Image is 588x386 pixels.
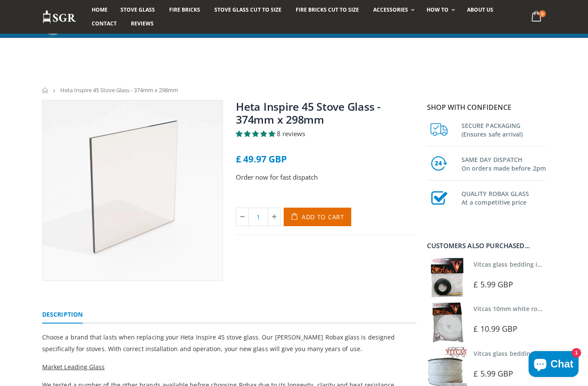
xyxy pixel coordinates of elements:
inbox-online-store-chat: Shopify online store chat [526,351,581,379]
button: Add to Cart [284,208,351,226]
span: Market Leading Glass [42,363,105,371]
span: £ 10.99 GBP [473,324,517,334]
span: About us [467,6,493,13]
img: Vitcas stove glass bedding in tape [427,258,467,298]
span: 5.00 stars [236,129,277,138]
a: Heta Inspire 45 Stove Glass - 374mm x 298mm [236,99,381,127]
span: Stove Glass [121,6,155,13]
a: Accessories [367,3,419,17]
a: Reviews [124,17,160,31]
span: Contact [92,20,117,27]
a: Home [42,87,49,93]
a: Fire Bricks [163,3,207,17]
span: 0 [539,10,546,17]
span: Choose a brand that lasts when replacing your Heta Inspire 45 stove glass. Our [PERSON_NAME] Roba... [42,333,395,353]
h3: SAME DAY DISPATCH On orders made before 2pm [461,154,546,173]
span: Stove Glass Cut To Size [214,6,281,13]
a: Description [42,306,83,324]
span: Reviews [131,20,154,27]
span: Fire Bricks Cut To Size [296,6,359,13]
h3: SECURE PACKAGING (Ensures safe arrival) [461,120,546,139]
span: £ 5.99 GBP [473,279,513,289]
img: squarestoveglass_8d3e8681-3ee4-4166-b9ee-b90b8f9c353f_800x_crop_center.webp [43,100,223,280]
a: Fire Bricks Cut To Size [289,3,365,17]
a: Contact [85,17,123,31]
p: Shop with confidence [427,102,546,112]
h3: QUALITY ROBAX GLASS At a competitive price [461,188,546,207]
a: Home [85,3,114,17]
a: Stove Glass Cut To Size [208,3,288,17]
span: Accessories [373,6,408,13]
span: Add to Cart [302,213,344,221]
span: How To [427,6,449,13]
img: Stove Glass Replacement [42,10,77,24]
span: £ 5.99 GBP [473,368,513,379]
p: Order now for fast dispatch [236,172,417,182]
div: Customers also purchased... [427,243,546,249]
span: Heta Inspire 45 Stove Glass - 374mm x 298mm [60,86,178,94]
span: Fire Bricks [169,6,200,13]
img: Vitcas white rope, glue and gloves kit 10mm [427,302,467,342]
span: 8 reviews [277,129,305,138]
a: About us [461,3,500,17]
a: 0 [528,9,546,25]
a: How To [420,3,459,17]
span: Home [92,6,108,13]
a: Stove Glass [114,3,161,17]
span: £ 49.97 GBP [236,153,287,165]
